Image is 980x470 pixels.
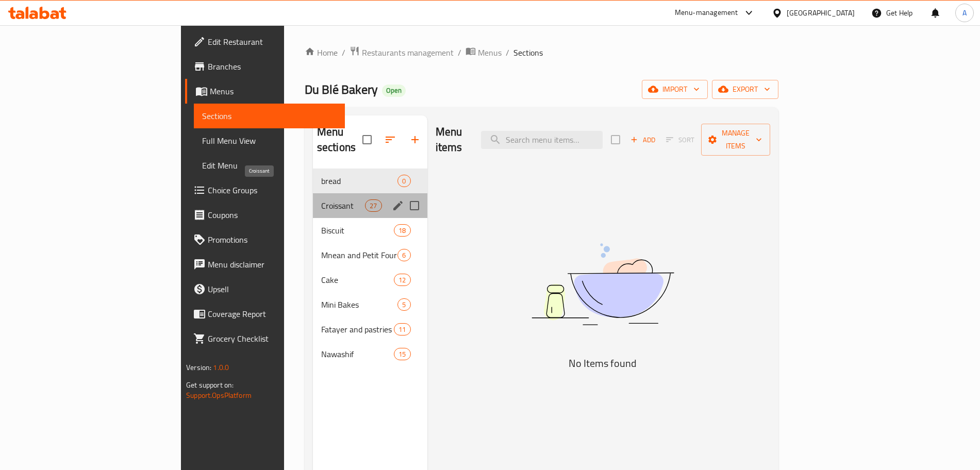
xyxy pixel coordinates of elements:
span: 11 [394,325,410,334]
a: Coverage Report [185,301,344,326]
div: Cake12 [313,267,427,292]
button: Add section [403,127,427,152]
span: 1.0.0 [213,361,229,374]
span: Branches [208,60,336,73]
span: Edit Menu [202,159,336,172]
span: Full Menu View [202,135,336,147]
span: Biscuit [321,224,394,237]
a: Choice Groups [185,178,344,203]
li: / [506,46,509,59]
a: Promotions [185,227,344,252]
span: Nawashif [321,348,394,360]
span: 0 [398,176,410,186]
span: Coupons [208,209,336,221]
span: Mini Bakes [321,298,398,311]
a: Menus [466,46,502,59]
div: [GEOGRAPHIC_DATA] [787,7,855,19]
div: Open [382,85,406,97]
div: items [397,249,410,261]
button: import [642,80,708,99]
h5: No Items found [474,355,732,372]
span: Menus [478,46,502,59]
div: items [394,348,410,360]
input: search [481,131,603,149]
div: items [394,274,410,286]
button: edit [390,198,406,213]
div: Menu-management [675,7,738,19]
div: items [394,323,410,335]
span: Menu disclaimer [208,258,336,271]
span: 27 [366,201,381,211]
a: Sections [194,104,344,128]
span: 6 [398,250,410,260]
div: items [397,298,410,311]
span: Mnean and Petit Four Kahk [321,249,398,261]
a: Menu disclaimer [185,252,344,277]
button: Manage items [701,124,770,156]
div: Nawashif15 [313,342,427,366]
span: Add item [626,132,659,148]
span: Promotions [208,233,336,246]
span: Open [382,86,406,95]
span: Cake [321,274,394,286]
span: import [650,83,700,96]
span: Manage items [709,127,762,153]
a: Edit Menu [194,153,344,178]
div: Fatayer and pastries11 [313,317,427,342]
a: Edit Restaurant [185,29,344,54]
span: A [962,7,967,19]
span: Croissant [321,199,365,212]
a: Restaurants management [350,46,454,59]
nav: Menu sections [313,164,427,371]
button: export [712,80,778,99]
span: Sections [513,46,543,59]
div: Mini Bakes5 [313,292,427,317]
h2: Menu items [436,124,469,155]
span: 5 [398,300,410,310]
span: Du Blé Bakery [305,78,378,101]
span: Edit Restaurant [208,36,336,48]
span: Select section first [659,132,701,148]
span: Add [629,134,657,146]
a: Upsell [185,277,344,301]
span: 18 [394,226,410,236]
span: Sections [202,110,336,122]
span: Restaurants management [362,46,454,59]
a: Support.OpsPlatform [186,389,252,402]
span: Sort sections [378,127,403,152]
a: Branches [185,54,344,79]
a: Full Menu View [194,128,344,153]
span: 12 [394,275,410,285]
span: Get support on: [186,378,234,392]
span: 15 [394,349,410,359]
div: items [397,175,410,187]
div: Mnean and Petit Four Kahk6 [313,243,427,267]
a: Coupons [185,203,344,227]
span: Grocery Checklist [208,332,336,345]
span: Version: [186,361,211,374]
div: bread0 [313,169,427,193]
a: Grocery Checklist [185,326,344,351]
div: Biscuit18 [313,218,427,243]
div: items [365,199,381,212]
span: Choice Groups [208,184,336,196]
span: Coverage Report [208,308,336,320]
div: items [394,224,410,237]
li: / [458,46,461,59]
nav: breadcrumb [305,46,778,59]
span: export [720,83,770,96]
span: Select all sections [356,129,378,150]
span: Fatayer and pastries [321,323,394,335]
span: Menus [210,85,336,97]
span: bread [321,175,398,187]
div: Croissant27edit [313,193,427,218]
button: Add [626,132,659,148]
span: Upsell [208,283,336,295]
